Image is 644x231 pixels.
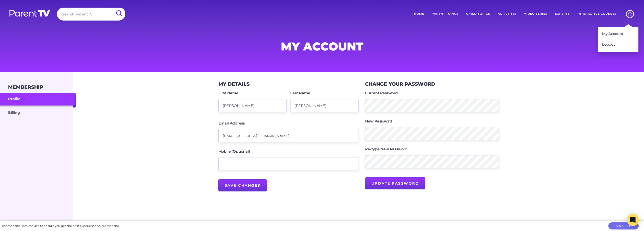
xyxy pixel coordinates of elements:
input: Submit [112,8,125,19]
label: Email Address [218,121,245,125]
input: Update Password [365,177,426,189]
a: My Account [598,29,638,39]
a: Experts [551,8,574,20]
a: Home [410,8,428,20]
a: Activities [494,8,520,20]
a: Logout [598,39,638,50]
label: First Name [218,91,238,95]
label: Mobile (Optional) [218,150,250,153]
label: Last Name [290,91,310,95]
a: Parent Topics [428,8,462,20]
h3: My Details [218,81,250,87]
a: Interactive Courses [574,8,620,20]
img: parenttv-logo-white.4c85aaf.svg [9,10,51,17]
h1: My Account [200,41,444,51]
div: This website uses cookies to ensure you get the best experience on our website. [2,223,119,229]
button: Got it! [608,222,639,230]
label: Re-type New Password [365,147,408,151]
input: Search ParentTV [57,8,125,21]
input: Save Changes [218,179,267,191]
h3: Membership [8,84,43,90]
label: New Password [365,119,392,123]
img: Account [624,8,636,21]
label: Current Password [365,91,398,95]
div: Open Intercom Messenger [627,214,639,226]
a: Video Series [520,8,551,20]
a: Child Topics [462,8,494,20]
h3: Change your Password [365,81,435,87]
